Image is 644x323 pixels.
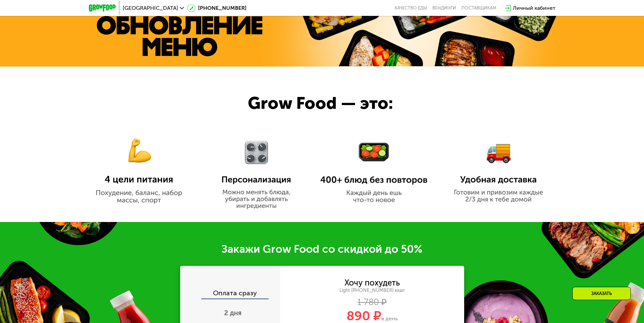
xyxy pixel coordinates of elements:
[280,299,464,306] div: 1 780 ₽
[432,5,456,11] a: Вендинги
[461,5,496,11] div: поставщикам
[123,5,178,11] span: [GEOGRAPHIC_DATA]
[344,279,400,287] div: Хочу похудеть
[513,4,555,12] div: Личный кабинет
[248,91,419,116] div: Grow Food — это:
[381,315,398,322] span: в день
[187,4,246,12] a: [PHONE_NUMBER]
[181,290,280,298] div: Оплата сразу
[572,287,631,300] div: Заказать
[280,288,464,294] div: Light [PHONE_NUMBER] ккал
[224,309,242,317] span: 2 дня
[395,5,427,11] a: Качество еды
